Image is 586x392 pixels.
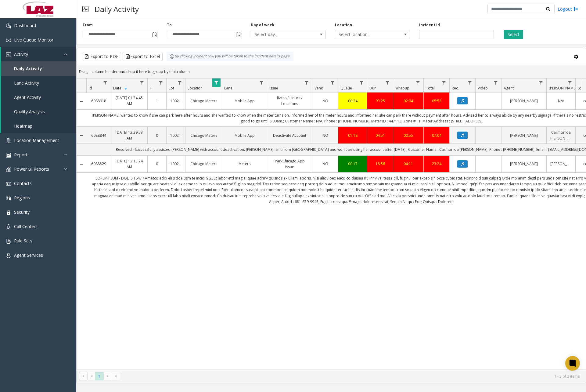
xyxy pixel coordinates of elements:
[335,30,395,39] span: Select location...
[269,85,278,91] span: Issue
[6,52,11,57] img: 'icon'
[303,78,311,87] a: Issue Filter Menu
[189,161,218,167] a: Chicago Meters
[550,98,572,104] a: N/A
[426,85,435,91] span: Total
[1,104,76,119] a: Quality Analysis
[251,22,275,28] label: Day of week
[14,180,32,186] span: Contacts
[6,181,11,186] img: 'icon'
[371,161,389,167] a: 18:56
[123,52,163,61] button: Export to Excel
[1,119,76,133] a: Heatmap
[505,98,543,104] a: [PERSON_NAME]
[6,153,11,158] img: 'icon'
[549,85,577,91] span: [PERSON_NAME]
[419,22,440,28] label: Incident Id
[315,85,323,91] span: Vend
[226,161,263,167] a: Meters
[14,238,32,244] span: Rule Sets
[452,85,459,91] span: Rec.
[89,85,92,91] span: Id
[235,30,241,39] span: Toggle popup
[189,132,218,138] a: Chicago Meters
[342,161,363,167] a: 00:17
[95,372,103,380] span: Page 1
[466,78,474,87] a: Rec. Filter Menu
[358,78,366,87] a: Queue Filter Menu
[14,123,32,129] span: Heatmap
[329,78,337,87] a: Vend Filter Menu
[383,78,392,87] a: Dur Filter Menu
[115,129,144,141] a: [DATE] 12:39:53 AM
[188,85,203,91] span: Location
[371,98,389,104] a: 03:25
[251,30,311,39] span: Select day...
[224,85,232,91] span: Lane
[115,95,144,107] a: [DATE] 01:34:45 AM
[550,161,572,167] a: [PERSON_NAME]
[151,161,163,167] a: 0
[6,167,11,172] img: 'icon'
[14,23,36,28] span: Dashboard
[176,78,184,87] a: Lot Filter Menu
[77,66,586,77] div: Drag a column header and drop it here to group by that column
[157,78,165,87] a: H Filter Menu
[170,54,174,59] img: infoIcon.svg
[573,6,578,12] img: logout
[115,158,144,170] a: [DATE] 12:13:24 AM
[1,61,76,76] a: Daily Activity
[226,132,263,138] a: Mobile App
[6,210,11,215] img: 'icon'
[566,78,574,87] a: Parker Filter Menu
[427,161,446,167] div: 23:24
[101,78,110,87] a: Id Filter Menu
[427,98,446,104] a: 05:53
[14,195,30,201] span: Regions
[342,132,363,138] div: 01:18
[397,132,420,138] a: 00:55
[170,132,182,138] a: 100240
[6,24,11,28] img: 'icon'
[397,161,420,167] a: 04:11
[151,132,163,138] a: 0
[169,85,174,91] span: Lot
[316,161,334,167] a: NO
[14,66,42,71] span: Daily Activity
[6,38,11,43] img: 'icon'
[212,78,221,87] a: Location Filter Menu
[14,209,30,215] span: Security
[14,80,39,86] span: Lane Activity
[1,76,76,90] a: Lane Activity
[90,161,107,167] a: 6088829
[550,129,572,141] a: Carmorroa [PERSON_NAME]
[14,152,30,158] span: Reports
[505,132,543,138] a: [PERSON_NAME]
[1,90,76,104] a: Agent Activity
[369,85,376,91] span: Dur
[558,6,578,12] a: Logout
[271,95,308,107] a: Rates / Hours / Locations
[395,85,409,91] span: Wrapup
[167,52,293,61] div: By clicking Incident row you will be taken to the incident details page.
[170,98,182,104] a: 100240
[151,30,157,39] span: Toggle popup
[14,37,53,43] span: Live Queue Monitor
[226,98,263,104] a: Mobile App
[124,86,128,91] span: Sortable
[371,132,389,138] div: 04:51
[504,85,514,91] span: Agent
[90,98,107,104] a: 6088918
[138,78,146,87] a: Date Filter Menu
[82,2,88,16] img: pageIcon
[6,224,11,229] img: 'icon'
[90,132,107,138] a: 6088844
[257,78,266,87] a: Lane Filter Menu
[414,78,422,87] a: Wrapup Filter Menu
